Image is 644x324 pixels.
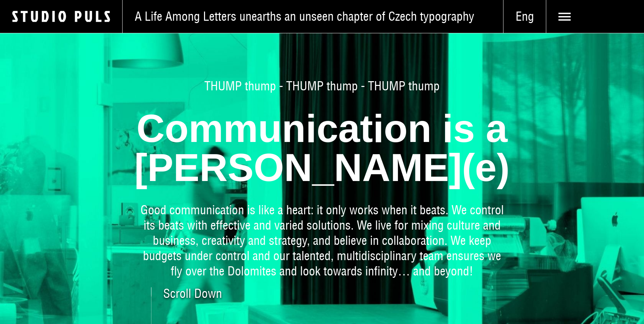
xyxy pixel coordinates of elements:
p: Good communication is like a heart: it only works when it beats. We control its beats with effect... [139,202,505,279]
h1: Communication is a [PERSON_NAME](e) [108,109,536,187]
span: Eng [503,9,546,24]
span: A Life Among Letters unearths an unseen chapter of Czech typography [135,9,474,24]
span: Scroll Down [163,287,222,300]
span: THUMP thump - THUMP thump - THUMP thump [68,78,577,94]
a: Scroll Down [151,287,151,324]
